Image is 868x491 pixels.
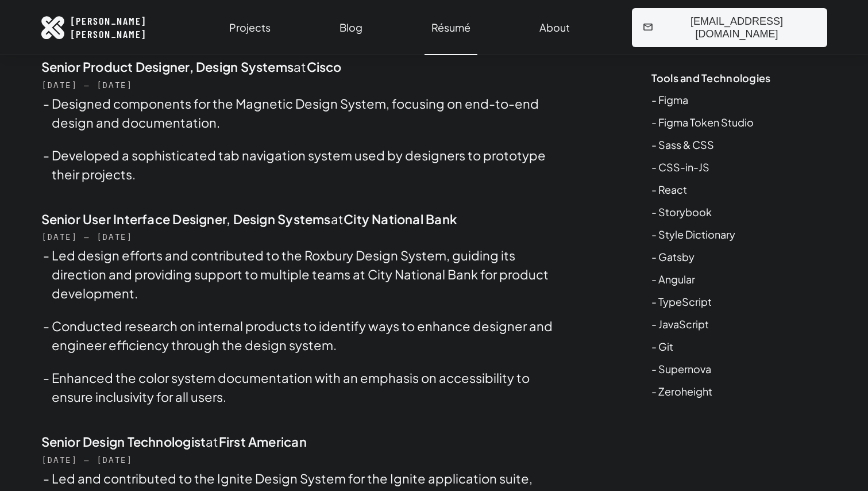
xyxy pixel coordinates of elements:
[658,114,827,130] li: Figma Token Studio
[658,294,827,309] li: TypeScript
[658,137,827,152] li: Sass & CSS
[658,92,827,108] li: Figma
[658,227,827,242] li: Style Dictionary
[658,361,827,377] li: Supernova
[331,211,344,227] span: at
[41,59,556,75] h3: Senior Product Designer, Design Systems Cisco
[642,15,817,40] span: [EMAIL_ADDRESS][DOMAIN_NAME]
[632,8,827,47] button: [EMAIL_ADDRESS][DOMAIN_NAME]
[71,14,146,40] span: [PERSON_NAME] [PERSON_NAME]
[658,182,827,197] li: React
[658,249,827,264] li: Gatsby
[41,434,556,450] h3: Senior Design Technologist First American
[52,317,556,355] li: Conducted research on internal products to identify ways to enhance designer and engineer efficie...
[658,159,827,175] li: CSS-in-JS
[294,59,306,75] span: at
[41,454,556,466] div: [DATE] — [DATE]
[41,231,556,243] div: [DATE] — [DATE]
[52,146,556,184] li: Developed a sophisticated tab navigation system used by designers to prototype their projects.
[658,316,827,332] li: JavaScript
[658,271,827,287] li: Angular
[52,369,556,406] li: Enhanced the color system documentation with an emphasis on accessibility to ensure inclusivity f...
[41,79,556,91] div: [DATE] — [DATE]
[52,246,556,303] li: Led design efforts and contributed to the Roxbury Design System, guiding its direction and provid...
[658,339,827,354] li: Git
[206,434,218,450] span: at
[41,212,556,228] h3: Senior User Interface Designer, Design Systems City National Bank
[41,14,146,40] a: [PERSON_NAME][PERSON_NAME]
[52,94,556,132] li: Designed components for the Magnetic Design System, focusing on end-to-end design and documentation.
[658,383,827,399] li: Zeroheight
[658,204,827,220] li: Storybook
[651,72,827,85] h6: Tools and Technologies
